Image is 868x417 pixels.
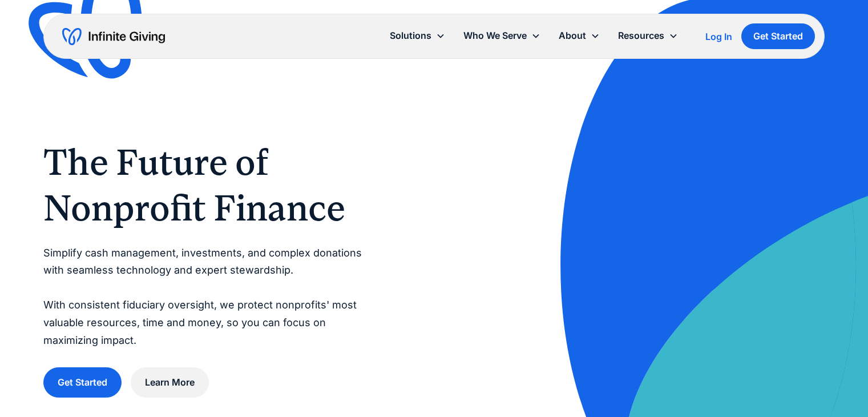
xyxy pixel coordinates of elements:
div: About [550,23,609,48]
a: Get Started [741,23,815,49]
div: Log In [705,32,732,41]
h1: The Future of Nonprofit Finance [43,139,370,231]
div: Solutions [390,28,431,43]
div: Who We Serve [454,23,550,48]
a: Log In [705,30,732,43]
div: Resources [609,23,687,48]
div: About [559,28,586,43]
a: Get Started [43,367,122,398]
p: Simplify cash management, investments, and complex donations with seamless technology and expert ... [43,244,370,350]
div: Solutions [381,23,454,48]
a: Learn More [131,367,209,398]
div: Who We Serve [463,28,527,43]
a: home [62,27,165,46]
div: Resources [618,28,664,43]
